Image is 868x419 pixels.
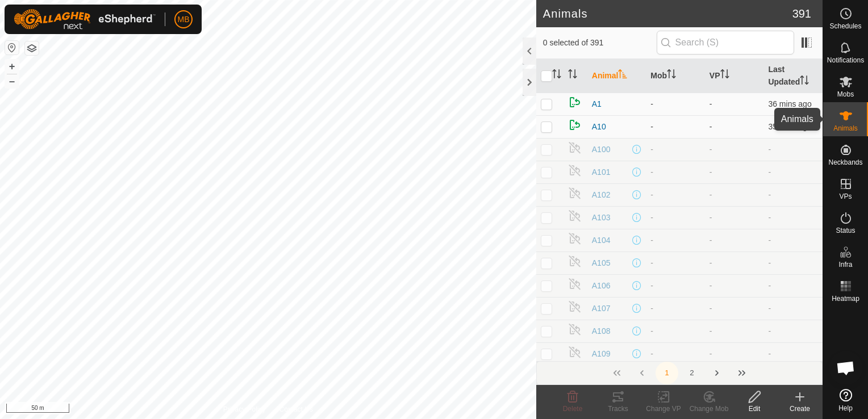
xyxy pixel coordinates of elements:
p-sorticon: Activate to sort [667,71,676,80]
div: - [650,325,700,337]
img: returning off [568,186,582,200]
button: – [5,74,19,88]
img: returning off [568,254,582,268]
div: - [650,212,700,224]
div: - [650,144,700,156]
span: VPs [839,193,852,200]
div: - [650,348,700,360]
span: 22 Sept 2025, 4:26 pm [768,122,811,131]
div: - [650,98,700,110]
div: Tracks [595,404,641,414]
span: Help [838,405,853,412]
span: A106 [592,280,611,292]
th: VP [705,59,764,93]
span: - [768,304,771,313]
span: A108 [592,325,611,337]
span: - [768,167,771,177]
span: - [768,236,771,245]
div: Change VP [641,404,686,414]
button: 1 [656,362,678,384]
app-display-virtual-paddock-transition: - [710,190,712,199]
div: Edit [732,404,777,414]
img: returning off [568,277,582,291]
app-display-virtual-paddock-transition: - [710,258,712,267]
span: A1 [592,98,602,110]
app-display-virtual-paddock-transition: - [710,326,712,336]
img: returning off [568,300,582,313]
img: returning on [568,118,582,132]
app-display-virtual-paddock-transition: - [710,122,712,131]
img: returning off [568,232,582,245]
span: Schedules [829,23,861,30]
app-display-virtual-paddock-transition: - [710,349,712,358]
div: - [650,189,700,201]
span: A103 [592,212,611,224]
span: Infra [838,261,852,268]
img: returning off [568,322,582,336]
button: Map Layers [25,41,39,55]
span: 0 selected of 391 [543,37,657,49]
a: Help [823,384,868,416]
div: Create [777,404,823,414]
span: A107 [592,303,611,315]
span: A102 [592,189,611,201]
p-sorticon: Activate to sort [552,71,561,80]
div: - [650,280,700,292]
img: returning off [568,164,582,177]
app-display-virtual-paddock-transition: - [710,145,712,154]
div: - [650,234,700,246]
span: - [768,349,771,358]
span: A10 [592,121,606,133]
div: - [650,121,700,133]
span: MB [178,14,190,26]
div: - [650,166,700,178]
app-display-virtual-paddock-transition: - [710,304,712,313]
span: Heatmap [832,295,859,302]
span: A101 [592,166,611,178]
app-display-virtual-paddock-transition: - [710,213,712,222]
img: returning off [568,141,582,154]
p-sorticon: Activate to sort [618,71,627,80]
span: A109 [592,348,611,360]
div: Open chat [829,351,863,385]
input: Search (S) [657,31,794,55]
p-sorticon: Activate to sort [720,71,729,80]
app-display-virtual-paddock-transition: - [710,281,712,290]
p-sorticon: Activate to sort [568,71,577,80]
h2: Animals [543,7,792,20]
img: Gallagher Logo [14,9,156,30]
span: A100 [592,144,611,156]
img: returning off [568,345,582,359]
div: Change Mob [686,404,732,414]
div: - [650,303,700,315]
img: returning on [568,95,582,109]
span: Mobs [837,91,854,98]
span: 391 [792,5,811,22]
img: returning off [568,209,582,223]
span: Neckbands [828,159,862,166]
span: - [768,258,771,267]
span: - [768,145,771,154]
button: Last Page [731,362,753,384]
button: + [5,60,19,73]
div: - [650,257,700,269]
span: - [768,326,771,336]
th: Last Updated [763,59,823,93]
span: Status [836,227,855,234]
th: Animal [587,59,646,93]
span: 22 Sept 2025, 4:25 pm [768,99,811,108]
button: Reset Map [5,41,19,55]
span: A104 [592,234,611,246]
span: - [768,190,771,199]
p-sorticon: Activate to sort [800,77,809,86]
a: Contact Us [279,404,313,414]
button: 2 [681,362,703,384]
button: Next Page [706,362,728,384]
span: - [768,213,771,222]
span: Notifications [827,57,864,64]
span: A105 [592,257,611,269]
span: - [768,281,771,290]
app-display-virtual-paddock-transition: - [710,167,712,177]
app-display-virtual-paddock-transition: - [710,99,712,108]
app-display-virtual-paddock-transition: - [710,236,712,245]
